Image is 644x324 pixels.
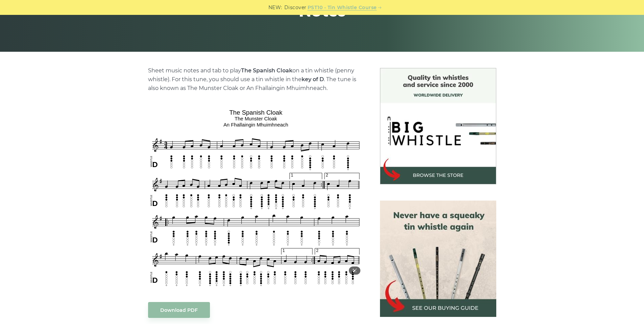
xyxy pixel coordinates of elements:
p: Sheet music notes and tab to play on a tin whistle (penny whistle). For this tune, you should use... [148,66,364,93]
span: Discover [284,4,307,11]
img: BigWhistle Tin Whistle Store [380,68,496,184]
strong: The Spanish Cloak [241,67,292,74]
img: tin whistle buying guide [380,201,496,317]
a: Download PDF [148,302,210,318]
img: The Spanish Cloak Tin Whistle Tabs & Sheet Music [148,107,364,288]
strong: key of D [302,76,324,83]
a: PST10 - Tin Whistle Course [308,4,377,11]
span: NEW: [268,4,282,11]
